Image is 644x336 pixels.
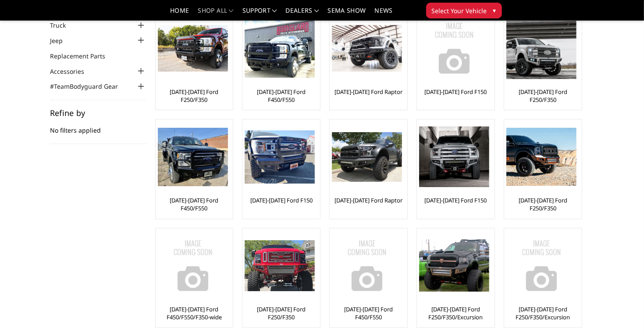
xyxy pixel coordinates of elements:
img: No Image [506,231,576,301]
a: [DATE]-[DATE] Ford F250/F350 [506,88,580,104]
a: [DATE]-[DATE] Ford F250/F350 [158,88,231,104]
a: No Image [419,13,492,83]
a: Dealers [286,7,319,20]
a: [DATE]-[DATE] Ford Raptor [334,196,402,204]
a: [DATE]-[DATE] Ford F250/F350 [506,196,580,212]
img: No Image [332,231,402,301]
a: Jeep [50,36,74,45]
a: Accessories [50,67,95,76]
a: [DATE]-[DATE] Ford F150 [250,196,313,204]
a: [DATE]-[DATE] Ford Raptor [334,88,402,96]
a: [DATE]-[DATE] Ford F450/F550 [332,305,405,321]
a: Home [170,7,189,20]
a: No Image [506,231,580,301]
img: No Image [158,231,228,301]
a: No Image [158,231,231,301]
a: [DATE]-[DATE] Ford F250/F350 [245,305,318,321]
h5: Refine by [50,109,146,117]
a: [DATE]-[DATE] Ford F150 [425,88,487,96]
a: [DATE]-[DATE] Ford F250/F350/Excursion [506,305,580,321]
a: [DATE]-[DATE] Ford F450/F550/F350-wide [158,305,231,321]
a: shop all [198,7,234,20]
button: Select Your Vehicle [426,3,502,18]
iframe: Chat Widget [600,294,644,336]
div: No filters applied [50,109,146,144]
a: [DATE]-[DATE] Ford F450/F550 [158,196,231,212]
a: [DATE]-[DATE] Ford F450/F550 [245,88,318,104]
a: #TeamBodyguard Gear [50,82,129,91]
span: Select Your Vehicle [432,6,487,15]
span: ▾ [493,6,496,15]
a: No Image [332,231,405,301]
a: News [374,7,392,20]
a: Truck [50,21,77,30]
a: [DATE]-[DATE] Ford F250/F350/Excursion [419,305,492,321]
img: No Image [419,13,489,83]
a: Support [242,7,277,20]
a: [DATE]-[DATE] Ford F150 [425,196,487,204]
a: Replacement Parts [50,51,116,61]
a: SEMA Show [327,7,366,20]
